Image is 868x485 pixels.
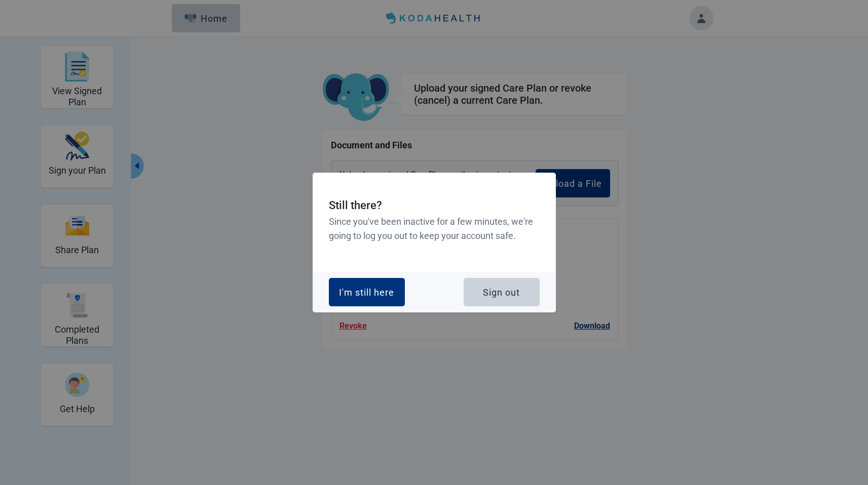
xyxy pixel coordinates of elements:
div: Sign out [483,287,520,297]
h3: Since you've been inactive for a few minutes, we're going to log you out to keep your account safe. [329,215,540,244]
button: Sign out [464,278,540,306]
h2: Still there? [329,197,540,215]
div: I'm still here [339,287,394,297]
button: I'm still here [329,278,405,306]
